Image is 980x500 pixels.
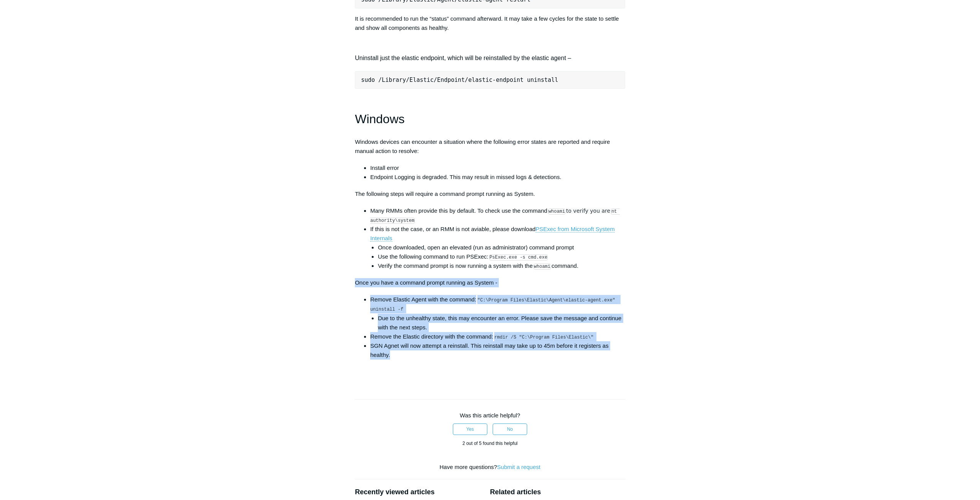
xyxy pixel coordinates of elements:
[370,295,625,332] li: Remove Elastic Agent with the command:
[462,441,518,446] span: 2 out of 5 found this helpful
[370,225,625,270] li: If this is not the case, or an RMM is not aviable, please download
[534,264,551,270] code: whoami
[378,261,625,270] li: Verify the command prompt is now running a system with the command.
[494,334,594,340] code: rmdir /S "C:\Program Files\Elastic\"
[489,254,548,261] code: PsExec.exe -s cmd.exe
[370,341,625,360] li: SGN Agnet will now attempt a reinstall. This reinstall may take up to 45m before it registers as ...
[355,14,625,33] p: It is recommended to run the “status” command afterward. It may take a few cycles for the state t...
[355,71,625,89] pre: sudo /Library/Elastic/Endpoint/elastic-endpoint uninstall
[460,412,520,419] span: Was this article helpful?
[497,464,540,470] a: Submit a request
[370,173,625,182] li: Endpoint Logging is degraded. This may result in missed logs & detections.
[370,208,620,224] code: nt authority\system
[355,487,482,497] h2: Recently viewed articles
[548,208,565,215] code: whoami
[378,252,625,261] li: Use the following command to run PSExec:
[378,314,625,332] li: Due to the unhealthy state, this may encounter an error. Please save the message and continue wit...
[493,423,527,435] button: This article was not helpful
[370,332,625,341] li: Remove the Elastic directory with the command:
[378,243,625,252] li: Once downloaded, open an elevated (run as administrator) command prompt
[370,297,618,313] code: "C:\Program Files\Elastic\Agent\elastic-agent.exe" uninstall -f
[355,278,625,287] p: Once you have a command prompt running as System -
[490,487,625,497] h2: Related articles
[355,53,625,63] h4: Uninstall just the elastic endpoint, which will be reinstalled by the elastic agent –
[453,423,487,435] button: This article was helpful
[370,226,615,242] a: PSExec from Microsoft System Internals
[566,208,610,214] span: to verify you are
[355,137,625,156] p: Windows devices can encounter a situation where the following error states are reported and requi...
[355,109,625,129] h1: Windows
[355,189,625,199] p: The following steps will require a command prompt running as System.
[370,163,625,173] li: Install error
[355,463,625,472] div: Have more questions?
[370,206,625,225] li: Many RMMs often provide this by default. To check use the command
